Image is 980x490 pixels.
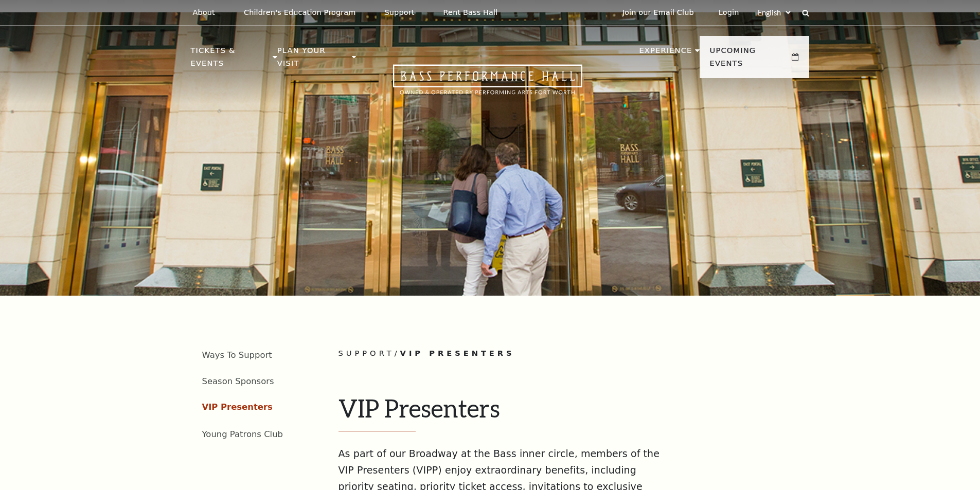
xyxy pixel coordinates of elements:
p: Experience [639,44,692,63]
span: VIP Presenters [400,349,515,357]
p: Support [385,8,415,17]
a: Season Sponsors [202,376,274,386]
p: Tickets & Events [191,44,271,76]
p: / [338,347,809,360]
select: Select: [756,8,792,17]
p: Upcoming Events [710,44,790,76]
p: Rent Bass Hall [443,8,498,17]
h1: VIP Presenters [338,393,809,431]
a: Young Patrons Club [202,429,283,439]
p: About [193,8,215,17]
span: Support [338,349,395,357]
a: Ways To Support [202,350,272,360]
p: Plan Your Visit [277,44,349,76]
a: VIP Presenters [202,402,273,412]
p: Children's Education Program [244,8,356,17]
